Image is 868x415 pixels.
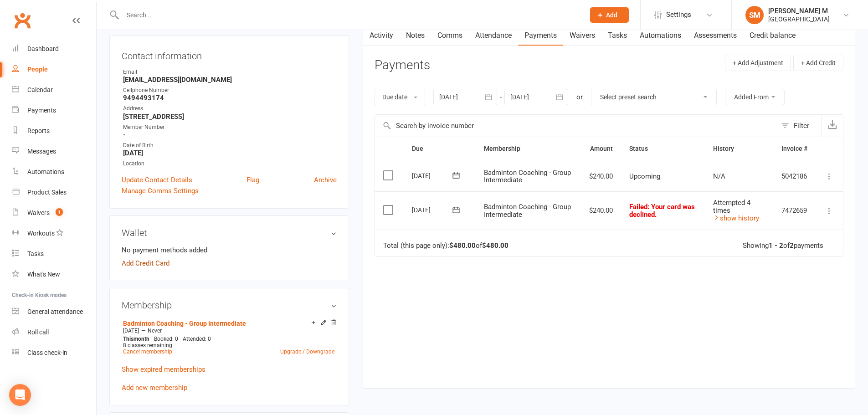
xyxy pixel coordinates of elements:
td: 5042186 [773,161,816,192]
div: Cellphone Number [123,86,337,95]
h3: Payments [375,58,430,72]
div: Workouts [27,230,55,237]
a: Archive [314,174,337,185]
a: Calendar [12,80,96,100]
a: Tasks [12,244,96,264]
span: Badminton Coaching - Group Intermediate [484,169,571,184]
a: Manage Comms Settings [122,185,199,196]
strong: $480.00 [482,241,508,250]
div: Open Intercom Messenger [9,384,31,406]
button: + Add Adjustment [725,55,791,71]
button: Added From [725,89,785,105]
div: month [121,336,152,342]
div: Tasks [27,250,44,257]
div: Messages [27,148,56,155]
input: Search... [120,9,578,21]
a: Flag [247,174,259,185]
td: 7472659 [773,191,816,230]
a: People [12,59,96,80]
a: Assessments [688,25,743,46]
div: — [121,327,337,334]
div: [DATE] [412,169,454,183]
a: What's New [12,264,96,285]
div: Payments [27,107,56,114]
div: Total (this page only): of [383,242,508,250]
span: 1 [56,208,63,216]
a: Waivers [563,25,601,46]
button: Filter [776,115,822,137]
h3: Membership [122,300,337,310]
div: [DATE] [412,203,454,217]
span: Settings [666,5,691,25]
div: Dashboard [27,45,59,52]
div: Reports [27,127,50,134]
span: 8 classes remaining [123,342,172,348]
span: [DATE] [123,328,139,334]
th: Amount [581,137,621,160]
a: Attendance [469,25,518,46]
div: Location [123,159,337,168]
a: Automations [12,162,96,182]
a: Badminton Coaching - Group Intermediate [123,320,246,327]
th: Membership [476,137,581,160]
th: Due [404,137,476,160]
a: Waivers 1 [12,203,96,223]
th: Status [621,137,705,160]
strong: [EMAIL_ADDRESS][DOMAIN_NAME] [123,76,337,84]
a: General attendance kiosk mode [12,302,96,322]
div: Member Number [123,123,337,132]
div: Class check-in [27,349,67,356]
a: Activity [363,25,400,46]
h3: Wallet [122,228,337,238]
div: Calendar [27,86,53,93]
a: Add Credit Card [122,258,169,269]
div: Filter [794,120,809,131]
div: [GEOGRAPHIC_DATA] [768,15,830,23]
a: Workouts [12,223,96,244]
div: Product Sales [27,189,67,196]
a: Cancel membership [123,348,172,355]
div: General attendance [27,308,83,315]
strong: - [123,131,337,139]
div: Showing of payments [743,242,823,250]
div: Date of Birth [123,141,337,150]
div: SM [745,6,764,24]
span: : Your card was declined. [629,203,695,219]
a: Clubworx [11,9,34,32]
div: People [27,66,48,73]
span: Badminton Coaching - Group Intermediate [484,203,571,219]
div: Address [123,104,337,113]
td: $240.00 [581,191,621,230]
div: Waivers [27,209,50,216]
strong: 1 - 2 [769,241,783,250]
span: Attempted 4 times [713,199,750,215]
span: Attended: 0 [183,336,211,342]
button: Add [590,7,629,23]
a: Payments [12,100,96,121]
a: Tasks [601,25,633,46]
span: Never [148,328,162,334]
strong: [STREET_ADDRESS] [123,113,337,121]
button: + Add Credit [793,55,843,71]
a: Reports [12,121,96,141]
span: Add [606,11,617,19]
button: Due date [375,89,425,105]
a: Show expired memberships [122,365,205,374]
a: Update Contact Details [122,174,192,185]
a: Upgrade / Downgrade [280,348,334,355]
h3: Contact information [122,47,337,61]
span: This [123,336,134,342]
a: Add new membership [122,384,187,392]
span: Booked: 0 [154,336,178,342]
a: Payments [518,25,563,46]
div: Automations [27,168,64,175]
li: No payment methods added [122,245,337,256]
a: Roll call [12,322,96,343]
span: Upcoming [629,172,660,180]
th: History [705,137,773,160]
a: Messages [12,141,96,162]
th: Invoice # [773,137,816,160]
a: Comms [431,25,469,46]
div: Roll call [27,328,49,336]
div: or [576,92,583,102]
